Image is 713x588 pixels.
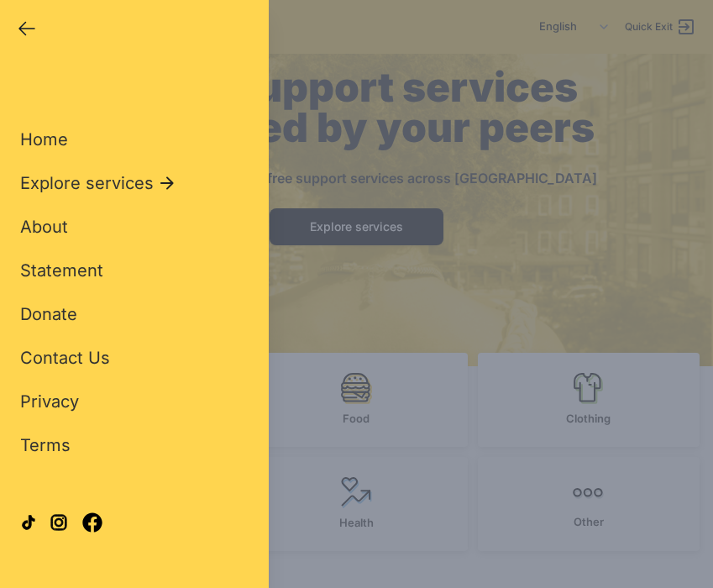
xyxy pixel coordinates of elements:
[20,346,110,370] a: Contact Us
[20,433,71,457] a: Terms
[20,260,103,281] span: Statement
[20,435,71,455] span: Terms
[20,215,68,239] a: About
[20,302,77,326] a: Donate
[20,129,68,150] span: Home
[20,348,110,368] span: Contact Us
[20,259,103,282] a: Statement
[20,391,79,412] span: Privacy
[20,304,77,324] span: Donate
[20,217,68,237] span: About
[20,171,177,195] button: Explore services
[20,390,79,413] a: Privacy
[20,171,154,195] span: Explore services
[20,128,68,151] a: Home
